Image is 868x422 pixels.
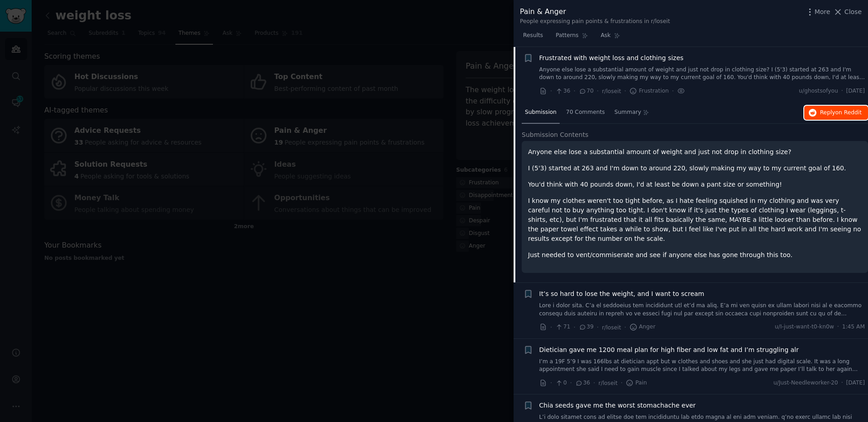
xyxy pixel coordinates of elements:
span: · [597,323,599,332]
span: r/loseit [602,324,621,331]
a: Frustrated with weight loss and clothing sizes [539,53,684,63]
span: · [550,378,552,388]
span: 0 [555,379,566,387]
span: u/Just-Needleworker-20 [774,379,838,387]
p: Anyone else lose a substantial amount of weight and just not drop in clothing size? [528,147,862,157]
span: · [624,86,626,96]
a: It’s so hard to lose the weight, and I want to scream [539,289,704,299]
span: · [672,86,674,96]
span: r/loseit [602,88,621,94]
span: · [841,87,843,95]
button: More [805,7,830,17]
button: Replyon Reddit [804,106,868,120]
span: 70 Comments [566,108,605,117]
span: u/I-just-want-t0-kn0w [775,323,834,331]
span: 71 [555,323,570,331]
span: Close [844,7,862,17]
span: Submission [525,108,557,117]
span: 70 [579,87,594,95]
a: Anyone else lose a substantial amount of weight and just not drop in clothing size? I (5'3) start... [539,66,865,82]
span: 1:45 AM [842,323,865,331]
span: · [550,86,552,96]
span: Ask [601,32,611,40]
span: · [574,323,576,332]
span: u/ghostsofyou [799,87,838,95]
span: Results [523,32,543,40]
span: Patterns [556,32,578,40]
p: Just needed to vent/commiserate and see if anyone else has gone through this too. [528,250,862,260]
a: Lore i dolor sita. C’a el seddoeius tem incididunt utl et’d ma aliq. E’a mi ven quisn ex ullam la... [539,302,865,318]
span: [DATE] [846,87,865,95]
span: 39 [579,323,594,331]
span: Anger [629,323,656,331]
span: Pain [626,379,647,387]
a: I’m a 19F 5’9 I was 166lbs at dietician appt but w clothes and shoes and she just had digital sca... [539,358,865,374]
span: More [815,7,830,17]
span: · [624,323,626,332]
span: · [570,378,572,388]
span: Submission Contents [522,130,589,140]
button: Close [833,7,862,17]
p: I (5'3) started at 263 and I'm down to around 220, slowly making my way to my current goal of 160. [528,164,862,173]
span: 36 [575,379,590,387]
a: Patterns [552,28,591,47]
a: Ask [598,28,623,47]
span: [DATE] [846,379,865,387]
div: Pain & Anger [520,6,670,18]
a: Results [520,28,546,47]
span: · [574,86,576,96]
span: Frustration [629,87,669,95]
span: on Reddit [835,109,862,116]
span: · [837,323,839,331]
a: Dietician gave me 1200 meal plan for high fiber and low fat and I’m struggling alr [539,345,799,355]
span: · [621,378,623,388]
span: 36 [555,87,570,95]
span: Reply [820,109,862,117]
span: · [841,379,843,387]
span: · [593,378,595,388]
span: Summary [614,108,641,117]
span: · [597,86,599,96]
div: People expressing pain points & frustrations in r/loseit [520,18,670,26]
span: r/loseit [599,380,618,386]
p: I know my clothes weren't too tight before, as I hate feeling squished in my clothing and was ver... [528,196,862,244]
span: · [550,323,552,332]
p: You'd think with 40 pounds down, I'd at least be down a pant size or something! [528,180,862,189]
a: Chia seeds gave me the worst stomachache ever [539,401,696,410]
